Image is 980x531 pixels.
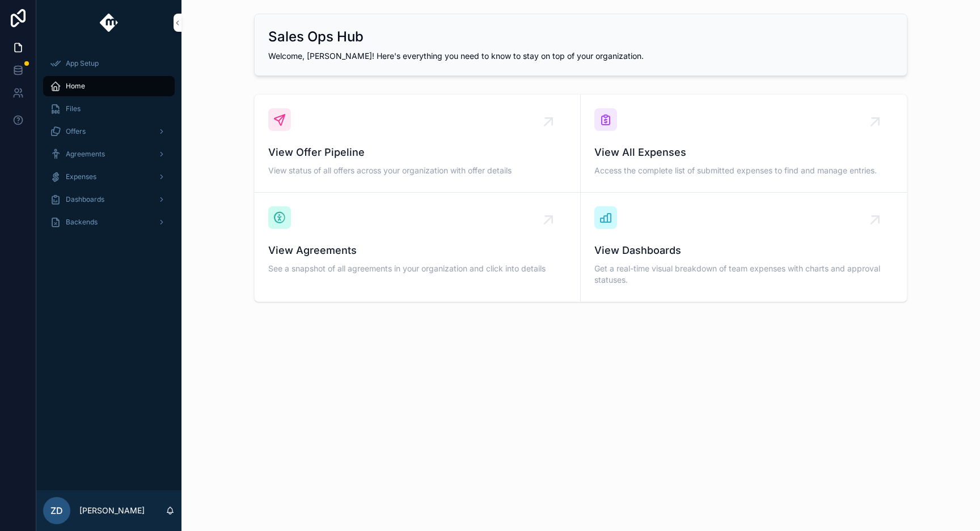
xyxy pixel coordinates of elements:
a: Backends [43,212,175,232]
span: Backends [66,218,98,227]
a: Dashboards [43,189,175,210]
span: See a snapshot of all agreements in your organization and click into details [268,263,567,274]
span: Get a real-time visual breakdown of team expenses with charts and approval statuses. [594,263,893,286]
a: Expenses [43,167,175,187]
div: scrollable content [36,45,181,247]
a: View Offer PipelineView status of all offers across your organization with offer details [255,95,581,193]
span: Dashboards [66,195,104,204]
span: Files [66,104,81,113]
h2: Sales Ops Hub [268,28,364,46]
span: View All Expenses [594,145,893,160]
a: Home [43,76,175,96]
span: Welcome, [PERSON_NAME]! Here's everything you need to know to stay on top of your organization. [268,51,644,61]
span: Agreements [66,150,105,159]
span: Expenses [66,172,96,181]
span: ZD [50,504,63,517]
img: App logo [100,14,119,32]
a: Agreements [43,144,175,164]
span: App Setup [66,59,99,68]
span: View Agreements [268,243,567,258]
a: View All ExpensesAccess the complete list of submitted expenses to find and manage entries. [581,95,907,193]
a: App Setup [43,53,175,74]
span: Offers [66,127,86,136]
a: View DashboardsGet a real-time visual breakdown of team expenses with charts and approval statuses. [581,193,907,301]
span: Home [66,82,85,91]
a: Offers [43,121,175,142]
a: Files [43,99,175,119]
a: View AgreementsSee a snapshot of all agreements in your organization and click into details [255,193,581,301]
span: Access the complete list of submitted expenses to find and manage entries. [594,165,893,176]
p: [PERSON_NAME] [79,505,145,516]
span: View Dashboards [594,243,893,258]
span: View Offer Pipeline [268,145,567,160]
span: View status of all offers across your organization with offer details [268,165,567,176]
